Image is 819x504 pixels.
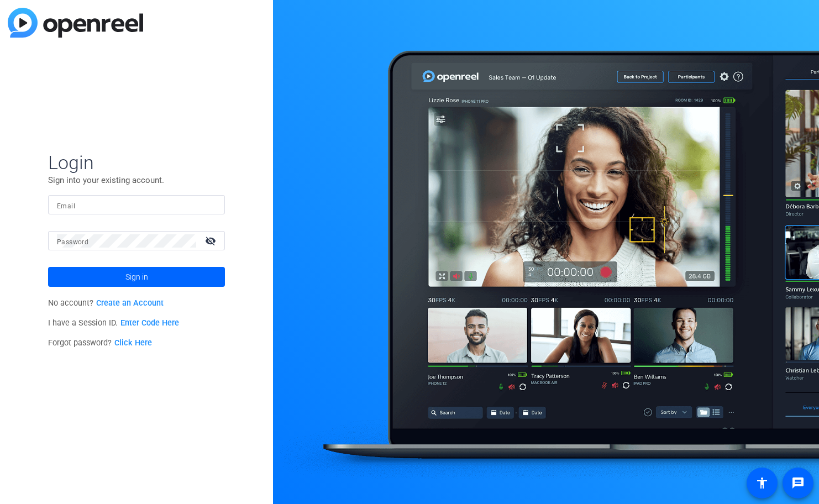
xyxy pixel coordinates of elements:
[48,318,179,328] span: I have a Session ID.
[125,263,148,291] span: Sign in
[57,238,88,246] mat-label: Password
[57,202,75,210] mat-label: Email
[57,198,216,212] input: Enter Email Address
[198,233,225,249] mat-icon: visibility_off
[791,476,805,490] mat-icon: message
[96,298,164,308] a: Create an Account
[48,338,152,348] span: Forgot password?
[48,267,225,287] button: Sign in
[48,174,225,186] p: Sign into your existing account.
[8,8,143,38] img: blue-gradient.svg
[48,151,225,174] span: Login
[755,476,769,490] mat-icon: accessibility
[120,318,179,328] a: Enter Code Here
[114,338,152,348] a: Click Here
[48,298,164,308] span: No account?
